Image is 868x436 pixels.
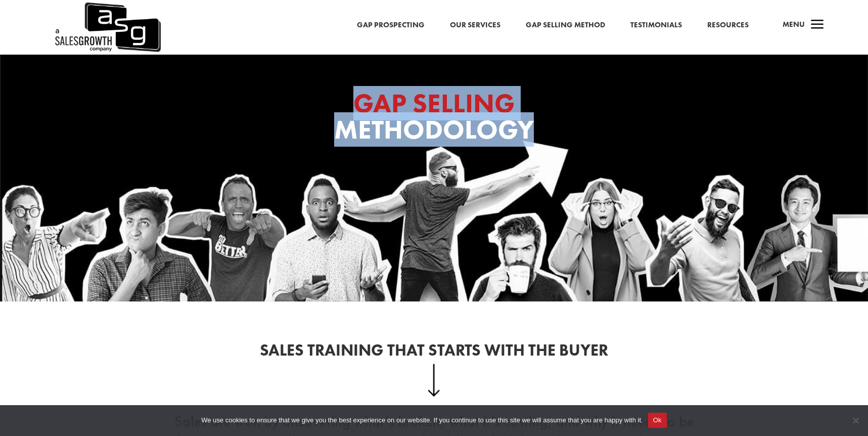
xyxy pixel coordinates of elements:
[201,415,643,425] span: We use cookies to ensure that we give you the best experience on our website. If you continue to ...
[707,19,749,32] a: Resources
[428,364,440,396] img: down-arrow
[357,19,425,32] a: Gap Prospecting
[630,19,682,32] a: Testimonials
[353,86,515,120] span: GAP SELLING
[161,342,707,364] h2: Sales Training That Starts With the Buyer
[232,90,636,149] h1: Methodology
[526,19,605,32] a: Gap Selling Method
[450,19,500,32] a: Our Services
[783,19,805,29] span: Menu
[648,413,667,428] button: Ok
[850,415,860,425] span: No
[807,15,828,35] span: a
